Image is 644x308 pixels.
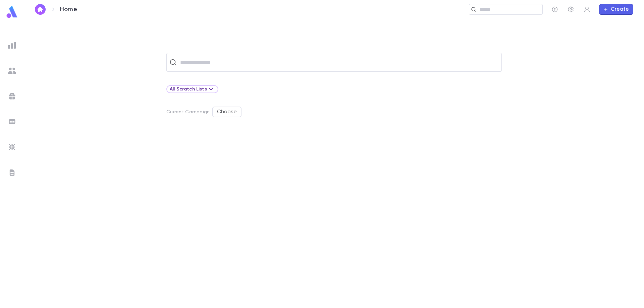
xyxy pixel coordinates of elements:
button: Create [599,4,633,15]
img: reports_grey.c525e4749d1bce6a11f5fe2a8de1b229.svg [8,41,16,49]
img: imports_grey.530a8a0e642e233f2baf0ef88e8c9fcb.svg [8,143,16,151]
img: batches_grey.339ca447c9d9533ef1741baa751efc33.svg [8,118,16,126]
img: home_white.a664292cf8c1dea59945f0da9f25487c.svg [36,7,44,12]
button: Choose [212,107,241,117]
div: All Scratch Lists [166,85,218,93]
p: Current Campaign [166,109,210,115]
img: campaigns_grey.99e729a5f7ee94e3726e6486bddda8f1.svg [8,92,16,100]
img: logo [5,5,19,18]
p: Home [60,6,77,13]
img: students_grey.60c7aba0da46da39d6d829b817ac14fc.svg [8,67,16,75]
div: All Scratch Lists [170,85,215,93]
img: letters_grey.7941b92b52307dd3b8a917253454ce1c.svg [8,169,16,177]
